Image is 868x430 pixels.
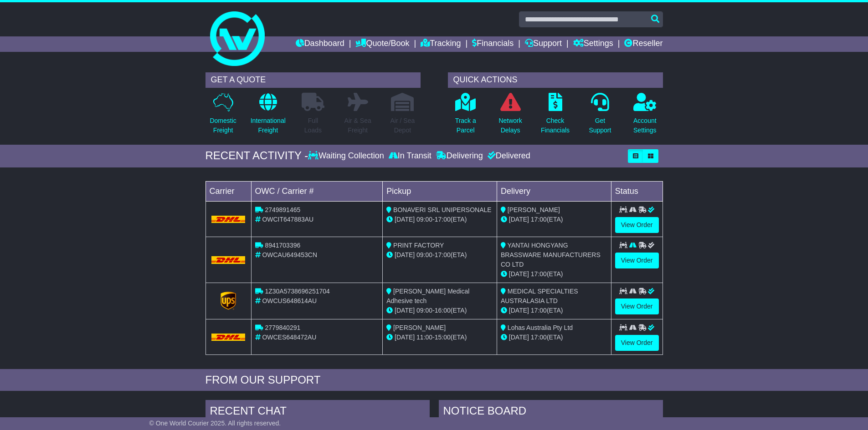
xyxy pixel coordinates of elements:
[221,292,236,310] img: GetCarrierServiceLogo
[386,215,493,224] div: - (ETA)
[501,333,607,342] div: (ETA)
[393,324,446,331] span: [PERSON_NAME]
[509,270,529,278] span: [DATE]
[531,334,547,341] span: 17:00
[386,333,493,342] div: - (ETA)
[416,307,432,314] span: 09:00
[498,92,522,140] a: NetworkDelays
[393,242,444,249] span: PRINT FACTORY
[531,307,547,314] span: 17:00
[383,181,497,201] td: Pickup
[540,92,570,140] a: CheckFinancials
[265,206,300,213] span: 2749891465
[355,36,409,52] a: Quote/Book
[624,36,663,52] a: Reseller
[386,288,469,304] span: [PERSON_NAME] Medical Adhesive tech
[416,216,432,223] span: 09:00
[211,256,246,263] img: DHL.png
[508,206,560,213] span: [PERSON_NAME]
[386,151,434,161] div: In Transit
[262,251,317,258] span: OWCAU649453CN
[435,334,451,341] span: 15:00
[509,334,529,341] span: [DATE]
[262,297,317,304] span: OWCUS648614AU
[615,335,659,351] a: View Order
[251,116,286,135] p: International Freight
[416,334,432,341] span: 11:00
[421,36,461,52] a: Tracking
[439,400,663,425] div: NOTICE BOARD
[250,92,286,140] a: InternationalFreight
[525,36,562,52] a: Support
[633,116,657,135] p: Account Settings
[209,92,236,140] a: DomesticFreight
[633,92,657,140] a: AccountSettings
[262,216,313,223] span: OWCIT647883AU
[210,116,236,135] p: Domestic Freight
[615,298,659,314] a: View Order
[434,151,485,161] div: Delivering
[498,116,522,135] p: Network Delays
[265,288,329,295] span: 1Z30A5738696251704
[390,116,415,135] p: Air / Sea Depot
[531,270,547,278] span: 17:00
[251,181,383,201] td: OWC / Carrier #
[501,306,607,315] div: (ETA)
[416,251,432,258] span: 09:00
[296,36,344,52] a: Dashboard
[509,216,529,223] span: [DATE]
[455,92,477,140] a: Track aParcel
[395,251,415,258] span: [DATE]
[386,306,493,315] div: - (ETA)
[435,251,451,258] span: 17:00
[205,149,308,162] div: RECENT ACTIVITY -
[149,420,281,427] span: © One World Courier 2025. All rights reserved.
[265,324,300,331] span: 2779840291
[395,216,415,223] span: [DATE]
[573,36,613,52] a: Settings
[501,269,607,279] div: (ETA)
[205,374,663,387] div: FROM OUR SUPPORT
[344,116,371,135] p: Air & Sea Freight
[205,72,421,88] div: GET A QUOTE
[386,250,493,260] div: - (ETA)
[508,324,573,331] span: Lohas Australia Pty Ltd
[531,216,547,223] span: 17:00
[211,216,246,223] img: DHL.png
[211,334,246,341] img: DHL.png
[205,400,430,425] div: RECENT CHAT
[302,116,324,135] p: Full Loads
[615,253,659,268] a: View Order
[509,307,529,314] span: [DATE]
[395,334,415,341] span: [DATE]
[205,181,251,201] td: Carrier
[435,307,451,314] span: 16:00
[308,151,386,161] div: Waiting Collection
[265,242,300,249] span: 8941703396
[448,72,663,88] div: QUICK ACTIONS
[395,307,415,314] span: [DATE]
[501,242,601,268] span: YANTAI HONGYANG BRASSWARE MANUFACTURERS CO LTD
[501,215,607,224] div: (ETA)
[262,334,316,341] span: OWCES648472AU
[485,151,530,161] div: Delivered
[393,206,492,213] span: BONAVERI SRL UNIPERSONALE
[455,116,476,135] p: Track a Parcel
[435,216,451,223] span: 17:00
[588,92,611,140] a: GetSupport
[497,181,611,201] td: Delivery
[501,288,578,304] span: MEDICAL SPECIALTIES AUSTRALASIA LTD
[541,116,570,135] p: Check Financials
[615,217,659,233] a: View Order
[589,116,611,135] p: Get Support
[472,36,514,52] a: Financials
[611,181,663,201] td: Status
